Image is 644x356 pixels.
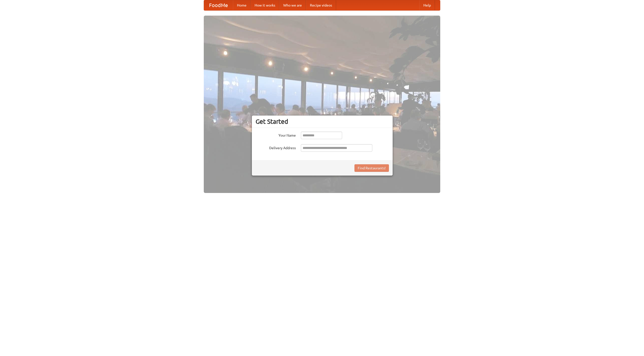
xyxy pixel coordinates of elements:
label: Your Name [256,132,296,138]
h3: Get Started [256,118,389,125]
button: Find Restaurants! [354,164,389,172]
a: Recipe videos [306,0,336,10]
a: Who we are [279,0,306,10]
label: Delivery Address [256,144,296,150]
a: FoodMe [204,0,233,10]
a: Help [419,0,435,10]
a: How it works [251,0,279,10]
a: Home [233,0,251,10]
